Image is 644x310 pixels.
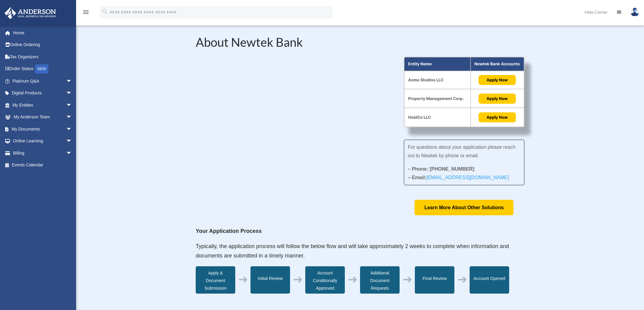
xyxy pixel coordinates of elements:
[348,276,358,283] div: ➔
[66,135,78,148] span: arrow_drop_down
[196,266,235,294] div: Apply & Document Submission
[66,147,78,159] span: arrow_drop_down
[360,266,400,294] div: Additional Document Requests
[102,8,108,15] i: search
[3,7,58,19] img: Anderson Advisors Platinum Portal
[408,175,509,180] strong: – Email:
[293,276,303,283] div: ➔
[66,111,78,124] span: arrow_drop_down
[4,159,81,171] a: Events Calendar
[35,64,48,73] div: NEW
[4,123,81,135] a: My Documentsarrow_drop_down
[66,75,78,87] span: arrow_drop_down
[196,57,386,163] iframe: NewtekOne and Newtek Bank's Partnership with Anderson Advisors
[4,39,81,51] a: Online Ordering
[415,266,454,294] div: Final Review
[415,200,513,215] a: Learn More About Other Solutions
[196,243,509,259] span: Typically, the application process will follow the below flow and will take approximately 2 weeks...
[403,276,412,283] div: ➔
[66,87,78,100] span: arrow_drop_down
[82,11,89,16] a: menu
[4,147,81,159] a: Billingarrow_drop_down
[82,9,89,16] i: menu
[408,166,474,172] strong: – Phone: [PHONE_NUMBER]
[4,135,81,147] a: Online Learningarrow_drop_down
[408,145,516,158] span: For questions about your application please reach out to Newtek by phone or email.
[196,36,524,51] h2: About Newtek Bank
[470,266,509,294] div: Account Opened
[426,175,509,183] a: [EMAIL_ADDRESS][DOMAIN_NAME]
[4,63,81,75] a: Order StatusNEW
[305,266,345,294] div: Account Conditionally Approved
[196,228,262,234] strong: Your Application Process
[4,111,81,123] a: My Anderson Teamarrow_drop_down
[4,99,81,111] a: My Entitiesarrow_drop_down
[630,8,639,16] img: User Pic
[457,276,467,283] div: ➔
[66,99,78,111] span: arrow_drop_down
[4,51,81,63] a: Tax Organizers
[66,123,78,135] span: arrow_drop_down
[4,87,81,99] a: Digital Productsarrow_drop_down
[404,57,524,127] img: About Partnership Graphic (3)
[4,27,81,39] a: Home
[250,266,290,294] div: Initial Review
[4,75,81,87] a: Platinum Q&Aarrow_drop_down
[238,276,248,283] div: ➔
